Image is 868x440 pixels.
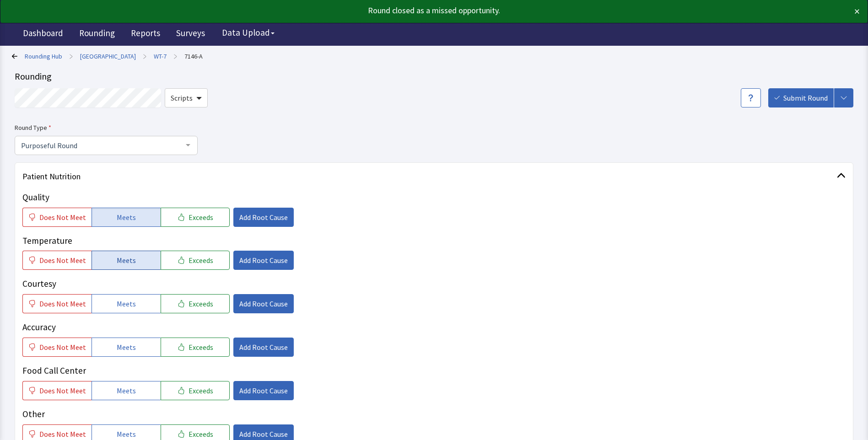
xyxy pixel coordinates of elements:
[174,47,177,65] span: >
[783,92,828,103] span: Submit Round
[239,298,288,309] span: Add Root Cause
[161,208,230,227] button: Exceeds
[154,52,167,61] a: WT-7
[22,381,92,400] button: Does Not Meet
[161,338,230,357] button: Exceeds
[768,88,834,107] button: Submit Round
[161,381,230,400] button: Exceeds
[124,23,167,46] a: Reports
[117,385,136,396] span: Meets
[117,255,136,266] span: Meets
[22,294,92,313] button: Does Not Meet
[22,408,846,421] p: Other
[189,385,213,396] span: Exceeds
[22,191,846,204] p: Quality
[22,170,837,183] span: Patient Nutrition
[143,47,146,65] span: >
[233,381,294,400] button: Add Root Cause
[39,298,86,309] span: Does Not Meet
[92,338,161,357] button: Meets
[15,122,198,133] label: Round Type
[22,277,846,290] p: Courtesy
[22,234,846,247] p: Temperature
[22,338,92,357] button: Does Not Meet
[70,47,73,65] span: >
[216,24,280,41] button: Data Upload
[189,342,213,353] span: Exceeds
[239,255,288,266] span: Add Root Cause
[92,208,161,227] button: Meets
[169,23,212,46] a: Surveys
[22,321,846,334] p: Accuracy
[39,212,86,223] span: Does Not Meet
[8,4,775,17] div: Round closed as a missed opportunity.
[80,52,136,61] a: [GEOGRAPHIC_DATA]
[233,294,294,313] button: Add Root Cause
[72,23,122,46] a: Rounding
[184,52,203,61] a: 7146-A
[15,70,853,83] div: Rounding
[117,342,136,353] span: Meets
[25,52,62,61] a: Rounding Hub
[189,255,213,266] span: Exceeds
[19,140,179,150] span: Purposeful Round
[239,212,288,223] span: Add Root Cause
[22,208,92,227] button: Does Not Meet
[39,429,86,440] span: Does Not Meet
[189,429,213,440] span: Exceeds
[92,294,161,313] button: Meets
[233,251,294,270] button: Add Root Cause
[189,298,213,309] span: Exceeds
[39,385,86,396] span: Does Not Meet
[239,342,288,353] span: Add Root Cause
[239,385,288,396] span: Add Root Cause
[161,294,230,313] button: Exceeds
[233,338,294,357] button: Add Root Cause
[117,429,136,440] span: Meets
[854,4,860,19] button: ×
[239,429,288,440] span: Add Root Cause
[189,212,213,223] span: Exceeds
[165,88,208,107] button: Scripts
[39,342,86,353] span: Does Not Meet
[171,92,193,103] span: Scripts
[16,23,70,46] a: Dashboard
[161,251,230,270] button: Exceeds
[22,364,846,377] p: Food Call Center
[92,251,161,270] button: Meets
[117,298,136,309] span: Meets
[117,212,136,223] span: Meets
[233,208,294,227] button: Add Root Cause
[39,255,86,266] span: Does Not Meet
[92,381,161,400] button: Meets
[22,251,92,270] button: Does Not Meet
